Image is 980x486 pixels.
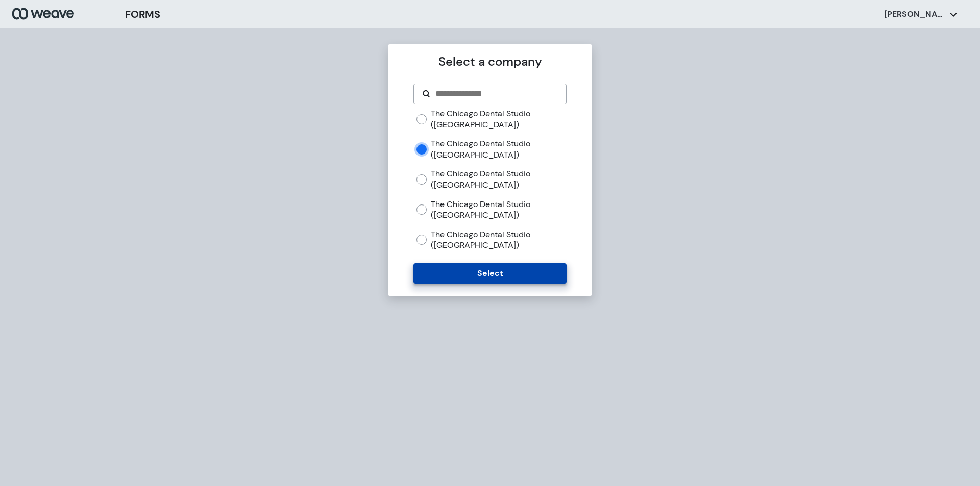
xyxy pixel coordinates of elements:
[125,7,160,22] h3: FORMS
[413,53,566,71] p: Select a company
[431,229,566,251] label: The Chicago Dental Studio ([GEOGRAPHIC_DATA])
[431,138,566,160] label: The Chicago Dental Studio ([GEOGRAPHIC_DATA])
[431,199,566,221] label: The Chicago Dental Studio ([GEOGRAPHIC_DATA])
[431,168,566,190] label: The Chicago Dental Studio ([GEOGRAPHIC_DATA])
[884,9,945,20] p: [PERSON_NAME]
[434,88,557,100] input: Search
[413,263,566,284] button: Select
[431,108,566,130] label: The Chicago Dental Studio ([GEOGRAPHIC_DATA])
